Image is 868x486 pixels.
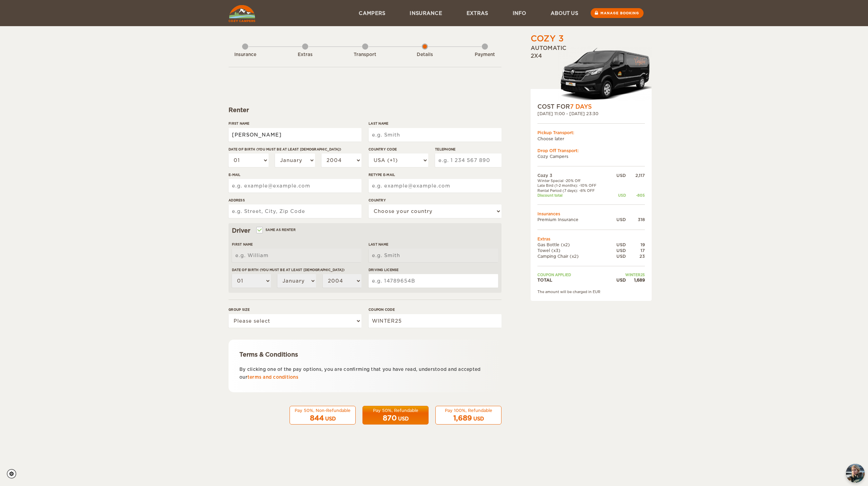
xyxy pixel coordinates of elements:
[229,307,361,312] label: Group size
[537,148,645,154] div: Drop Off Transport:
[229,5,255,22] img: Cozy Campers
[626,173,645,178] div: 2,117
[537,236,645,242] td: Extras
[466,52,504,58] div: Payment
[537,253,610,259] td: Camping Chair (x2)
[229,179,361,193] input: e.g. example@example.com
[537,248,610,253] td: Towel (x3)
[325,415,336,422] div: USD
[229,198,361,203] label: Address
[537,272,610,277] td: Coupon applied
[287,52,324,58] div: Extras
[229,121,361,126] label: First Name
[846,464,865,483] button: chat-button
[610,253,626,259] div: USD
[232,227,498,235] div: Driver
[537,103,645,111] div: COST FOR
[537,277,610,283] td: TOTAL
[558,47,652,103] img: Langur-m-c-logo-2.png
[369,249,498,262] input: e.g. Smith
[473,415,484,422] div: USD
[257,229,261,233] input: Same as renter
[537,217,610,222] td: Premium Insurance
[537,211,645,217] td: Insurances
[369,172,501,177] label: Retype E-mail
[531,33,564,44] div: Cozy 3
[610,217,626,222] div: USD
[537,111,645,116] div: [DATE] 11:00 - [DATE] 23:30
[232,267,361,272] label: Date of birth (You must be at least [DEMOGRAPHIC_DATA])
[610,248,626,253] div: USD
[369,198,501,203] label: Country
[591,8,644,18] a: Manage booking
[362,406,429,425] button: Pay 50%, Refundable 870 USD
[435,147,501,152] label: Telephone
[369,128,501,142] input: e.g. Smith
[440,408,497,413] div: Pay 100%, Refundable
[257,227,296,233] label: Same as renter
[310,414,324,422] span: 844
[435,406,501,425] button: Pay 100%, Refundable 1,689 USD
[537,154,645,159] td: Cozy Campers
[369,274,498,288] input: e.g. 14789654B
[537,130,645,136] div: Pickup Transport:
[610,272,645,277] td: WINTER25
[239,350,491,359] div: Terms & Conditions
[610,173,626,178] div: USD
[537,173,610,178] td: Cozy 3
[229,147,361,152] label: Date of birth (You must be at least [DEMOGRAPHIC_DATA])
[537,136,645,142] td: Choose later
[537,183,610,188] td: Late Bird (1-2 months): -10% OFF
[369,147,428,152] label: Country Code
[7,469,21,479] a: Cookie settings
[229,172,361,177] label: E-mail
[383,414,397,422] span: 870
[626,277,645,283] div: 1,689
[537,289,645,294] div: The amount will be charged in EUR
[846,464,865,483] img: Freyja at Cozy Campers
[290,406,356,425] button: Pay 50%, Non-Refundable 844 USD
[531,44,652,103] div: Automatic 2x4
[626,242,645,248] div: 19
[570,103,592,110] span: 7 Days
[248,375,298,380] a: terms and conditions
[537,242,610,248] td: Gas Bottle (x2)
[369,242,498,247] label: Last Name
[239,365,491,381] p: By clicking one of the pay options, you are confirming that you have read, understood and accepte...
[610,277,626,283] div: USD
[610,242,626,248] div: USD
[232,242,361,247] label: First Name
[537,188,610,193] td: Rental Period (7 days): -8% OFF
[229,204,361,218] input: e.g. Street, City, Zip Code
[369,121,501,126] label: Last Name
[537,178,610,183] td: Winter Special -20% Off
[232,249,361,262] input: e.g. William
[435,154,501,167] input: e.g. 1 234 567 890
[229,106,501,114] div: Renter
[226,52,264,58] div: Insurance
[626,193,645,198] div: -805
[398,415,409,422] div: USD
[229,128,361,142] input: e.g. William
[294,408,351,413] div: Pay 50%, Non-Refundable
[626,253,645,259] div: 23
[347,52,384,58] div: Transport
[369,307,501,312] label: Coupon code
[610,193,626,198] div: USD
[626,217,645,222] div: 318
[626,248,645,253] div: 17
[537,193,610,198] td: Discount total
[406,52,443,58] div: Details
[367,408,424,413] div: Pay 50%, Refundable
[369,179,501,193] input: e.g. example@example.com
[453,414,472,422] span: 1,689
[369,267,498,272] label: Driving License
